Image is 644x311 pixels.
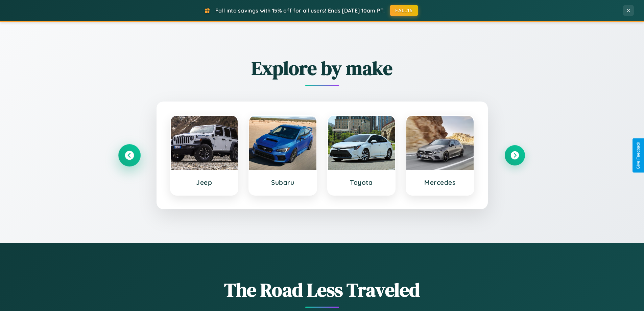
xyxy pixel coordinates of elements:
h3: Jeep [177,178,231,186]
h2: Explore by make [119,55,525,81]
h3: Toyota [335,178,388,186]
button: FALL15 [390,5,418,16]
span: Fall into savings with 15% off for all users! Ends [DATE] 10am PT. [215,7,385,14]
div: Give Feedback [636,142,641,169]
h1: The Road Less Traveled [119,277,525,303]
h3: Mercedes [413,178,467,186]
h3: Subaru [256,178,310,186]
